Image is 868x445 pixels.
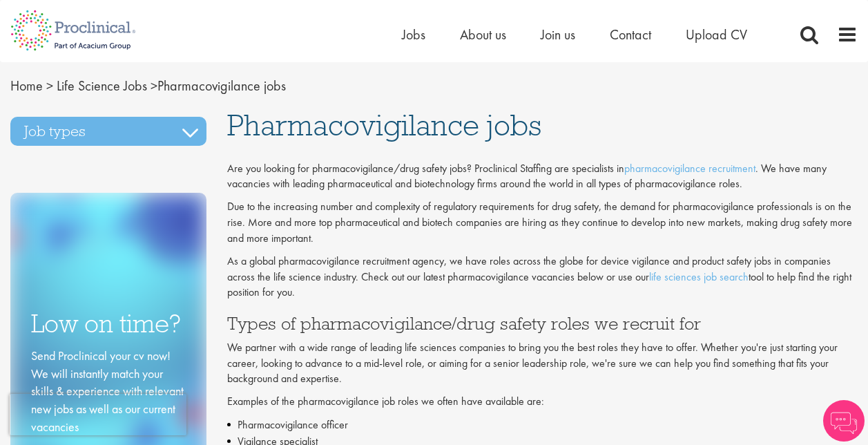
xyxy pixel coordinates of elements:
[610,26,651,44] a: Contact
[227,106,541,144] span: Pharmacovigilance jobs
[686,26,747,44] a: Upload CV
[46,77,53,95] span: >
[541,26,575,44] a: Join us
[31,310,186,337] h3: Low on time?
[10,77,43,95] a: breadcrumb link to Home
[227,417,858,433] li: Pharmacovigilance officer
[649,269,749,284] a: life sciences job search
[10,117,206,146] h3: Job types
[151,77,157,95] span: >
[402,26,425,44] a: Jobs
[227,314,858,332] h3: Types of pharmacovigilance/drug safety roles we recruit for
[227,340,858,388] p: We partner with a wide range of leading life sciences companies to bring you the best roles they ...
[10,394,186,435] iframe: reCAPTCHA
[227,199,858,247] p: Due to the increasing number and complexity of regulatory requirements for drug safety, the deman...
[227,254,858,301] p: As a global pharmacovigilance recruitment agency, we have roles across the globe for device vigil...
[624,161,755,176] a: pharmacovigilance recruitment
[823,400,865,442] img: Chatbot
[57,77,147,95] a: breadcrumb link to Life Science Jobs
[227,161,858,193] p: Are you looking for pharmacovigilance/drug safety jobs? Proclinical Staffing are specialists in ....
[227,394,858,410] p: Examples of the pharmacovigilance job roles we often have available are:
[460,26,506,44] a: About us
[10,77,286,95] span: Pharmacovigilance jobs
